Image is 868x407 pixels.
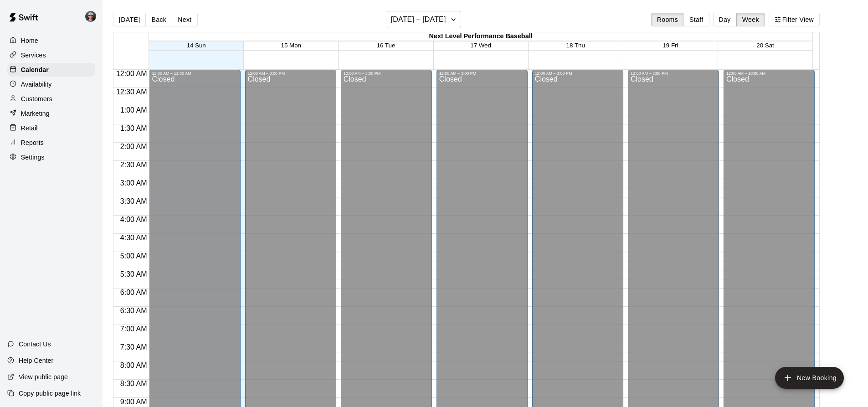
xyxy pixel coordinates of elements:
[114,88,149,96] span: 12:30 AM
[7,121,95,135] a: Retail
[21,80,52,89] p: Availability
[118,307,149,314] span: 6:30 AM
[736,13,765,26] button: Week
[145,13,172,26] button: Back
[152,71,237,76] div: 12:00 AM – 11:00 AM
[651,13,684,26] button: Rooms
[118,179,149,187] span: 3:00 AM
[7,107,95,120] a: Marketing
[19,356,53,365] p: Help Center
[248,71,334,76] div: 12:00 AM – 3:00 PM
[21,153,45,162] p: Settings
[118,325,149,333] span: 7:00 AM
[118,234,149,242] span: 4:30 AM
[470,42,491,49] button: 17 Wed
[114,70,149,77] span: 12:00 AM
[566,42,585,49] button: 18 Thu
[118,270,149,278] span: 5:30 AM
[118,124,149,132] span: 1:30 AM
[113,13,146,26] button: [DATE]
[726,71,812,76] div: 12:00 AM – 10:00 AM
[118,252,149,260] span: 5:00 AM
[631,71,716,76] div: 12:00 AM – 3:00 PM
[149,32,812,41] div: Next Level Performance Baseball
[683,13,709,26] button: Staff
[7,63,95,77] a: Calendar
[775,367,844,389] button: add
[7,34,95,47] a: Home
[118,143,149,150] span: 2:00 AM
[7,150,95,164] a: Settings
[281,42,301,49] button: 15 Mon
[21,51,46,60] p: Services
[769,13,820,26] button: Filter View
[118,216,149,223] span: 4:00 AM
[118,380,149,387] span: 8:30 AM
[118,106,149,114] span: 1:00 AM
[377,42,395,49] button: 16 Tue
[7,77,95,91] a: Availability
[118,361,149,369] span: 8:00 AM
[118,398,149,406] span: 9:00 AM
[21,138,44,147] p: Reports
[439,71,525,76] div: 12:00 AM – 3:00 PM
[387,11,461,28] button: [DATE] – [DATE]
[535,71,621,76] div: 12:00 AM – 3:00 PM
[663,42,678,49] button: 19 Fri
[21,124,38,133] p: Retail
[21,36,38,45] p: Home
[344,71,429,76] div: 12:00 AM – 3:00 PM
[391,13,446,26] h6: [DATE] – [DATE]
[19,372,68,381] p: View public page
[118,197,149,205] span: 3:30 AM
[118,161,149,169] span: 2:30 AM
[118,289,149,296] span: 6:00 AM
[19,340,51,349] p: Contact Us
[19,389,81,398] p: Copy public page link
[85,11,96,22] img: Mason Edwards
[7,48,95,62] a: Services
[21,109,50,118] p: Marketing
[83,7,103,26] div: Mason Edwards
[118,343,149,351] span: 7:30 AM
[756,42,774,49] button: 20 Sat
[172,13,197,26] button: Next
[21,94,52,103] p: Customers
[713,13,737,26] button: Day
[21,65,49,74] p: Calendar
[187,42,206,49] button: 14 Sun
[7,92,95,106] a: Customers
[7,136,95,149] a: Reports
